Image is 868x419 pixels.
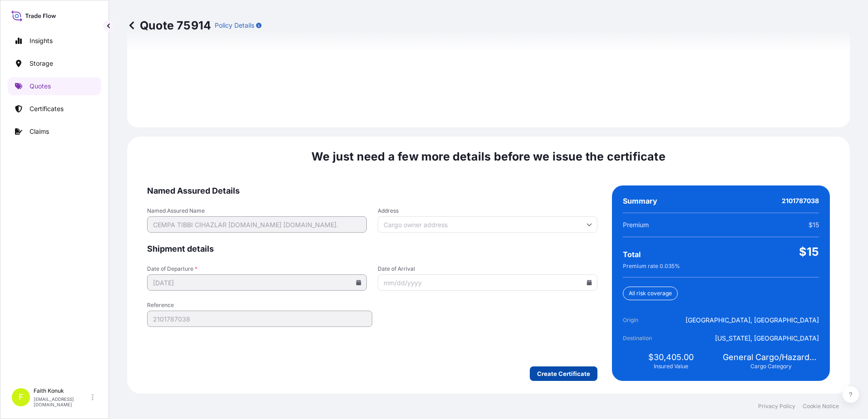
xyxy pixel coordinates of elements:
[19,393,24,402] span: F
[758,403,795,410] a: Privacy Policy
[623,220,649,229] span: Premium
[30,127,49,136] p: Claims
[147,265,367,273] span: Date of Departure
[623,263,680,270] span: Premium rate 0.035 %
[30,59,53,68] p: Storage
[715,334,819,343] span: [US_STATE], [GEOGRAPHIC_DATA]
[8,100,101,118] a: Certificates
[8,77,101,95] a: Quotes
[30,82,51,91] p: Quotes
[782,196,819,205] span: 2101787038
[147,207,367,214] span: Named Assured Name
[537,369,590,378] p: Create Certificate
[378,265,597,273] span: Date of Arrival
[34,396,90,407] p: [EMAIL_ADDRESS][DOMAIN_NAME]
[34,387,90,395] p: Faith Konuk
[30,36,53,45] p: Insights
[127,18,211,33] p: Quote 75914
[686,316,819,325] span: [GEOGRAPHIC_DATA], [GEOGRAPHIC_DATA]
[530,366,597,381] button: Create Certificate
[311,149,666,164] span: We just need a few more details before we issue the certificate
[648,352,694,363] span: $30,405.00
[147,185,597,196] span: Named Assured Details
[654,363,688,370] span: Insured Value
[147,244,597,254] span: Shipment details
[30,104,64,113] p: Certificates
[799,244,819,259] span: $15
[147,311,372,327] input: Your internal reference
[215,21,254,30] p: Policy Details
[378,274,597,291] input: mm/dd/yyyy
[147,274,367,291] input: mm/dd/yyyy
[378,207,597,214] span: Address
[147,302,372,309] span: Reference
[803,403,839,410] a: Cookie Notice
[809,220,819,229] span: $15
[8,122,101,141] a: Claims
[723,352,819,363] span: General Cargo/Hazardous Material
[623,196,657,205] span: Summary
[623,287,678,300] div: All risk coverage
[8,32,101,50] a: Insights
[750,363,792,370] span: Cargo Category
[623,334,674,343] span: Destination
[623,250,641,259] span: Total
[623,316,674,325] span: Origin
[378,216,597,233] input: Cargo owner address
[8,54,101,73] a: Storage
